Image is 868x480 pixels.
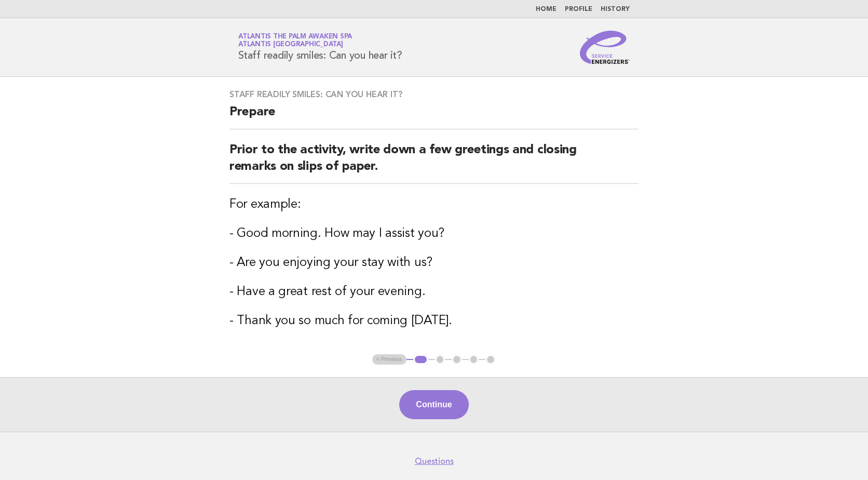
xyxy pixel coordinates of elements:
h3: - Good morning. How may I assist you? [229,225,639,242]
h1: Staff readily smiles: Can you hear it? [238,34,402,61]
a: Questions [415,456,454,466]
img: Service Energizers [580,31,630,64]
h3: Staff readily smiles: Can you hear it? [229,89,639,100]
h3: - Thank you so much for coming [DATE]. [229,313,639,329]
h3: For example: [229,196,639,213]
a: Profile [565,6,592,12]
button: 1 [413,354,428,365]
h2: Prior to the activity, write down a few greetings and closing remarks on slips of paper. [229,142,639,184]
button: Continue [399,390,468,419]
a: Home [536,6,557,12]
h3: - Have a great rest of your evening. [229,284,639,300]
span: Atlantis [GEOGRAPHIC_DATA] [238,42,343,48]
a: History [601,6,630,12]
h2: Prepare [229,104,639,129]
h3: - Are you enjoying your stay with us? [229,255,639,271]
a: Atlantis The Palm Awaken SpaAtlantis [GEOGRAPHIC_DATA] [238,33,352,48]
